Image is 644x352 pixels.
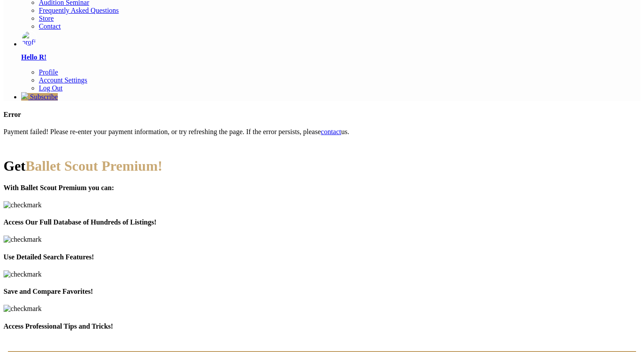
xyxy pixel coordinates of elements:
img: checkmark [4,236,41,243]
img: checkmark [4,305,41,313]
h4: With Ballet Scout Premium you can: [4,184,640,192]
p: Hello R! [21,53,640,61]
a: Store [39,15,54,22]
h1: Get [4,158,640,174]
a: profile picture Hello R! [21,30,640,61]
a: contact [321,128,341,135]
a: Profile [39,68,58,76]
a: Frequently Asked Questions [39,7,119,14]
a: Log Out [39,84,63,92]
a: Contact [39,22,61,30]
h4: Access Our Full Database of Hundreds of Listings! [4,218,640,226]
img: gem.svg [21,92,28,99]
h4: Error [4,111,640,119]
span: Subscribe [30,93,58,101]
h4: Access Professional Tips and Tricks! [4,322,640,330]
a: Subscribe [21,93,58,101]
h4: Use Detailed Search Features! [4,253,640,261]
img: checkmark [4,270,41,278]
ul: profile picture Hello R! [21,68,640,92]
span: Ballet Scout Premium! [26,158,162,174]
a: Account Settings [39,76,87,84]
h4: Save and Compare Favorites! [4,288,640,296]
p: Payment failed! Please re-enter your payment information, or try refreshing the page. If the erro... [4,128,640,136]
img: checkmark [4,201,41,209]
img: profile picture [22,31,41,54]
